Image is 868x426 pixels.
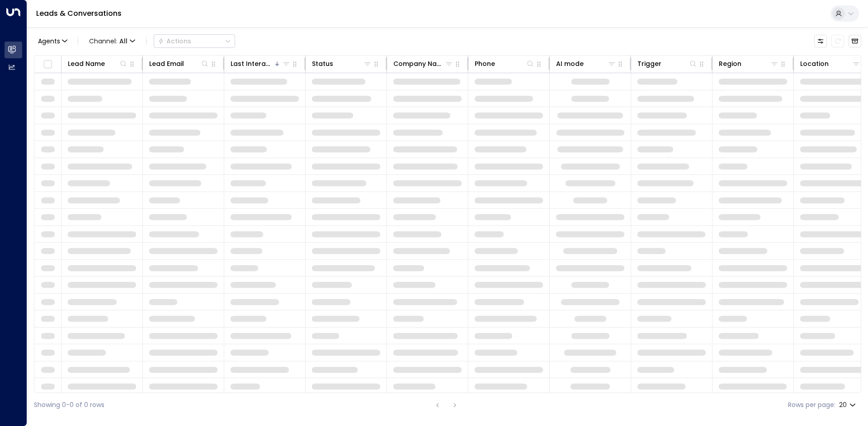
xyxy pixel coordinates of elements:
[231,58,291,69] div: Last Interacted
[38,38,60,44] span: Agents
[119,37,127,45] span: All
[36,8,122,19] a: Leads & Conversations
[68,58,105,69] div: Lead Name
[814,35,827,47] button: Customize
[432,399,461,411] nav: pagination navigation
[719,58,741,69] div: Region
[849,35,861,47] button: Archived Leads
[637,58,698,69] div: Trigger
[393,58,444,69] div: Company Name
[312,58,333,69] div: Status
[149,58,209,69] div: Lead Email
[637,58,661,69] div: Trigger
[831,35,844,47] span: Refresh
[839,398,858,412] div: 20
[800,58,829,69] div: Location
[158,37,191,45] div: Actions
[231,58,274,69] div: Last Interacted
[85,35,139,47] button: Channel:All
[556,58,584,69] div: AI mode
[475,58,495,69] div: Phone
[85,35,139,47] span: Channel:
[719,58,779,69] div: Region
[800,58,861,69] div: Location
[34,400,104,410] div: Showing 0-0 of 0 rows
[154,34,235,48] button: Actions
[149,58,184,69] div: Lead Email
[475,58,535,69] div: Phone
[34,35,71,47] button: Agents
[556,58,616,69] div: AI mode
[393,58,453,69] div: Company Name
[68,58,128,69] div: Lead Name
[788,400,835,410] label: Rows per page:
[312,58,372,69] div: Status
[154,34,235,48] div: Button group with a nested menu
